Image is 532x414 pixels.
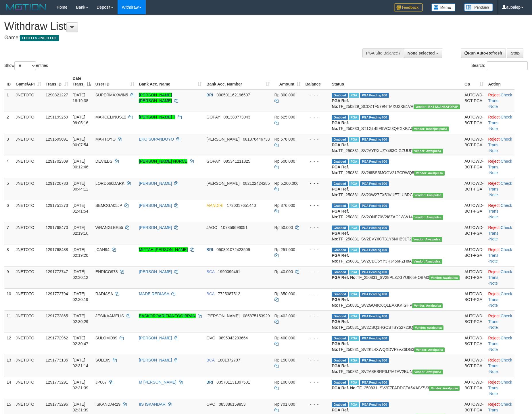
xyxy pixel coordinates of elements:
[349,270,359,275] span: Marked by auofahmi
[139,358,172,362] a: [PERSON_NAME]
[305,269,327,275] div: - - -
[486,73,514,90] th: Action
[4,21,349,32] h1: Withdraw List
[486,112,514,134] td: · ·
[274,181,299,186] span: Rp 5.200.000
[95,336,117,340] span: SULOMO99
[46,181,68,186] span: 1291720733
[73,358,89,368] span: [DATE] 02:31:14
[4,90,14,112] td: 1
[332,93,348,98] span: Grabbed
[14,156,43,178] td: JNETOTO
[274,269,293,274] span: Rp 40.000
[332,336,348,341] span: Grabbed
[4,222,14,244] td: 7
[206,225,217,230] span: JAGO
[486,244,514,266] td: · ·
[73,247,89,258] span: [DATE] 02:19:20
[305,180,327,186] div: - - -
[93,73,137,90] th: User ID: activate to sort column ascending
[4,244,14,266] td: 8
[486,156,514,178] td: · ·
[349,226,359,230] span: Marked by auofahmi
[332,270,348,275] span: Grabbed
[488,203,512,213] a: Check Trans
[414,104,460,109] span: Vendor URL: https://secure13.1velocity.biz
[486,333,514,355] td: · ·
[139,159,187,164] a: [PERSON_NAME] NURCE
[488,336,500,340] a: Reject
[95,115,126,119] span: MARCELINUS12
[329,200,462,222] td: TF_250831_SV2ONE70V2I8ZAGJWW14
[362,48,404,58] div: PGA Site Balance /
[14,134,43,156] td: JNETOTO
[223,159,250,164] span: Copy 085341211825 to clipboard
[14,112,43,134] td: JNETOTO
[360,115,389,120] span: PGA Pending
[349,137,359,142] span: Marked by auofahmi
[413,193,443,198] span: Vendor URL: https://service2.1velocity.biz
[329,355,462,377] td: TF_250831_SV2A8EBRP6J7MTAV2BUN
[274,314,295,318] span: Rp 402.000
[360,181,389,186] span: PGA Pending
[488,291,512,302] a: Check Trans
[404,48,442,58] button: None selected
[486,178,514,200] td: · ·
[489,148,498,153] a: Note
[489,347,498,352] a: Note
[488,269,500,274] a: Reject
[139,247,188,252] a: MIFTAH [PERSON_NAME]
[305,335,327,341] div: - - -
[349,203,359,208] span: Marked by auoalmun
[46,203,68,208] span: 1291751373
[462,200,486,222] td: AUTOWD-BOT-PGA
[73,137,89,147] span: [DATE] 00:07:54
[431,3,456,11] img: Button%20Memo.svg
[332,253,349,263] b: PGA Ref. No:
[332,98,349,109] b: PGA Ref. No:
[95,247,110,252] span: ICAN94
[14,355,43,377] td: JNETOTO
[4,310,14,333] td: 11
[95,225,123,230] span: WRANGLER55
[73,93,89,103] span: [DATE] 18:19:38
[488,247,512,258] a: Check Trans
[489,303,498,308] a: Note
[206,93,213,97] span: BRI
[274,137,295,141] span: Rp 578.000
[206,159,220,164] span: GOPAY
[464,3,493,11] img: panduan.png
[305,291,327,297] div: - - -
[462,134,486,156] td: AUTOWD-BOT-PGA
[462,222,486,244] td: AUTOWD-BOT-PGA
[206,336,215,340] span: OVO
[4,134,14,156] td: 3
[489,237,498,241] a: Note
[488,159,500,164] a: Reject
[4,178,14,200] td: 5
[95,269,118,274] span: ENRICO978
[221,225,247,230] span: Copy 107859696051 to clipboard
[489,126,498,131] a: Note
[332,115,348,120] span: Grabbed
[488,358,500,362] a: Reject
[204,73,272,90] th: Bank Acc. Number: activate to sort column ascending
[14,73,43,90] th: Game/API: activate to sort column ascending
[488,380,500,384] a: Reject
[414,347,445,352] span: Vendor URL: https://service2.1velocity.biz
[4,333,14,355] td: 12
[332,231,349,241] b: PGA Ref. No:
[4,3,48,11] img: MOTION_logo.png
[349,115,359,120] span: Marked by auoradja
[412,127,449,131] span: Vendor URL: https://settle1.1velocity.biz
[95,358,110,362] span: SULE69
[14,200,43,222] td: JNETOTO
[332,248,348,252] span: Grabbed
[329,310,462,333] td: TF_250831_SV2ZSQ1HGCSTSY52723Q
[305,357,327,363] div: - - -
[46,291,68,296] span: 1291772794
[139,291,169,296] a: MADE REDIASA
[332,203,348,208] span: Grabbed
[206,291,214,296] span: BCA
[329,156,462,178] td: TF_250831_SV26IBS5MOGV21PCRWQ5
